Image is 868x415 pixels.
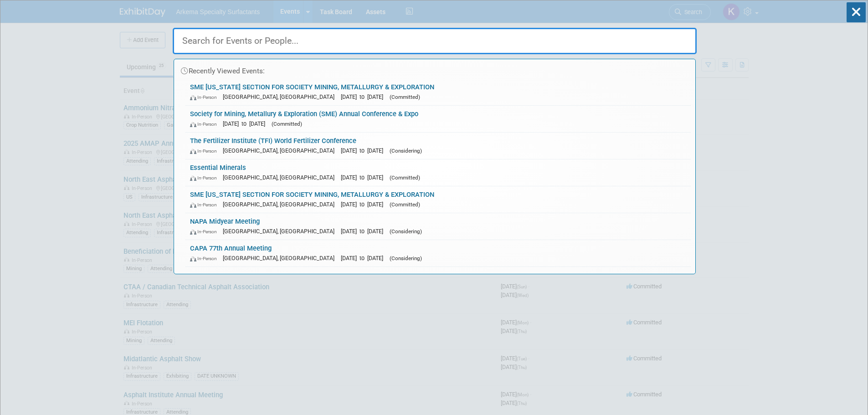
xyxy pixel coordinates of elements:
[223,120,270,127] span: [DATE] to [DATE]
[185,106,691,132] a: Society for Mining, Metallury & Exploration (SME) Annual Conference & Expo In-Person [DATE] to [D...
[190,94,221,100] span: In-Person
[190,256,221,261] span: In-Person
[190,148,221,154] span: In-Person
[185,186,691,213] a: SME [US_STATE] SECTION FOR SOCIETY MINING, METALLURGY & EXPLORATION In-Person [GEOGRAPHIC_DATA], ...
[185,133,691,159] a: The Fertilizer Institute (TFI) World Fertilizer Conference In-Person [GEOGRAPHIC_DATA], [GEOGRAPH...
[179,59,691,79] div: Recently Viewed Events:
[190,121,221,127] span: In-Person
[341,147,388,154] span: [DATE] to [DATE]
[173,28,697,54] input: Search for Events or People...
[390,228,422,235] span: (Considering)
[272,121,302,127] span: (Committed)
[341,174,388,181] span: [DATE] to [DATE]
[341,201,388,208] span: [DATE] to [DATE]
[341,93,388,100] span: [DATE] to [DATE]
[185,240,691,266] a: CAPA 77th Annual Meeting In-Person [GEOGRAPHIC_DATA], [GEOGRAPHIC_DATA] [DATE] to [DATE] (Conside...
[223,201,339,208] span: [GEOGRAPHIC_DATA], [GEOGRAPHIC_DATA]
[223,93,339,100] span: [GEOGRAPHIC_DATA], [GEOGRAPHIC_DATA]
[390,94,420,100] span: (Committed)
[390,255,422,261] span: (Considering)
[190,229,221,235] span: In-Person
[341,228,388,235] span: [DATE] to [DATE]
[185,79,691,105] a: SME [US_STATE] SECTION FOR SOCIETY MINING, METALLURGY & EXPLORATION In-Person [GEOGRAPHIC_DATA], ...
[223,174,339,181] span: [GEOGRAPHIC_DATA], [GEOGRAPHIC_DATA]
[390,174,420,181] span: (Committed)
[341,255,388,261] span: [DATE] to [DATE]
[190,202,221,208] span: In-Person
[190,175,221,181] span: In-Person
[223,228,339,235] span: [GEOGRAPHIC_DATA], [GEOGRAPHIC_DATA]
[390,148,422,154] span: (Considering)
[223,147,339,154] span: [GEOGRAPHIC_DATA], [GEOGRAPHIC_DATA]
[223,255,339,261] span: [GEOGRAPHIC_DATA], [GEOGRAPHIC_DATA]
[390,201,420,208] span: (Committed)
[185,213,691,240] a: NAPA Midyear Meeting In-Person [GEOGRAPHIC_DATA], [GEOGRAPHIC_DATA] [DATE] to [DATE] (Considering)
[185,159,691,186] a: Essential Minerals In-Person [GEOGRAPHIC_DATA], [GEOGRAPHIC_DATA] [DATE] to [DATE] (Committed)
